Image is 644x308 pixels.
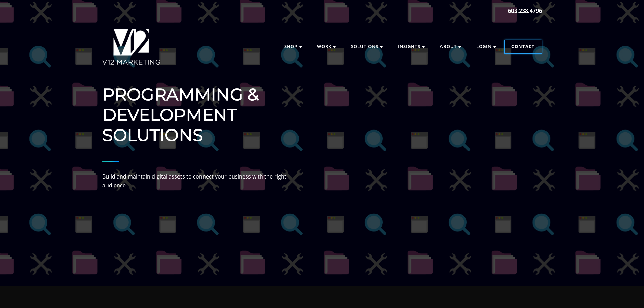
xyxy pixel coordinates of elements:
a: Shop [278,40,309,53]
a: Contact [505,40,542,53]
p: Build and maintain digital assets to connect your business with the right audience. [102,172,305,190]
a: About [433,40,468,53]
iframe: Chat Widget [610,276,644,308]
a: 603.238.4796 [508,7,542,15]
a: Insights [391,40,432,53]
a: Work [310,40,343,53]
a: Solutions [344,40,390,53]
h1: Programming & Development Solutions [102,85,305,145]
img: V12 MARKETING Logo New Hampshire Marketing Agency [102,29,160,65]
a: Login [470,40,503,53]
